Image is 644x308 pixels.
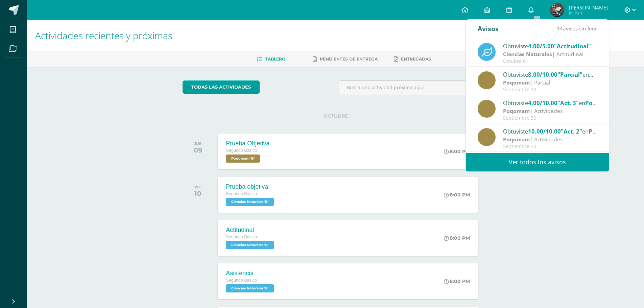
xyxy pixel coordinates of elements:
a: todas las Actividades [183,80,260,94]
span: OCTUBRE [313,113,359,119]
div: 8:00 PM [444,278,470,284]
div: Obtuviste en [503,42,597,50]
span: Segundo Basico [226,235,257,239]
div: Septiembre 30 [503,115,597,121]
span: Actividades recientes y próximas [35,29,172,42]
div: Asistencia [226,270,276,277]
div: Obtuviste en [503,127,597,136]
div: Octubre 01 [503,58,597,64]
span: Segundo Basico [226,191,257,196]
div: Septiembre 30 [503,144,597,149]
div: JUE [194,141,202,146]
span: Ciencias Naturales 'B' [226,198,274,206]
a: Pendientes de entrega [313,54,378,65]
div: | Actividades [503,107,597,115]
strong: Ciencias Naturales [503,50,552,58]
div: 09 [194,146,202,154]
span: [PERSON_NAME] [569,4,608,11]
span: Pendientes de entrega [320,56,378,62]
div: Septiembre 30 [503,87,597,93]
span: Entregadas [401,56,431,62]
span: Segundo Basico [226,148,257,153]
div: VIE [194,185,201,189]
input: Busca una actividad próxima aquí... [338,81,488,94]
a: Ver todos los avisos [466,153,609,171]
div: Actitudinal [226,227,276,234]
span: Segundo Basico [226,278,257,283]
span: Tablero [265,56,285,62]
span: 14 [557,25,563,32]
span: 8.00/10.00 [528,71,557,78]
strong: Poqomam [503,107,530,115]
div: 10 [194,189,201,197]
div: Prueba Objetiva [226,140,269,147]
span: Poqomam 'B' [226,155,260,163]
span: "Actitudinal" [554,42,595,50]
div: 8:00 PM [444,148,470,155]
span: Poqomam [585,99,614,107]
span: avisos sin leer [557,25,597,32]
span: Ciencias Naturales 'B' [226,241,274,249]
div: | Parcial [503,79,597,87]
span: 4.00/10.00 [528,99,557,107]
img: 5116a5122174d5d7d94f330787f2560a.png [550,3,564,17]
div: Avisos [478,19,499,38]
span: 10.00/10.00 [528,127,561,135]
div: Obtuviste en [503,70,597,79]
div: | Actividades [503,136,597,143]
span: 4.00/5.00 [528,42,554,50]
span: "Act. 3" [557,99,579,107]
span: Poqomam [589,127,617,135]
div: 8:00 PM [444,235,470,241]
strong: Poqomam [503,136,530,143]
a: Tablero [257,54,285,65]
span: Ciencias Naturales 'B' [226,284,274,292]
span: "Act. 2" [561,127,582,135]
span: "Parcial" [557,71,582,78]
div: | Actitudinal [503,50,597,58]
a: Entregadas [394,54,431,65]
strong: Poqomam [503,79,530,86]
div: Obtuviste en [503,98,597,107]
div: 8:00 PM [444,192,470,198]
span: Mi Perfil [569,10,608,16]
div: Prueba objetiva [226,183,276,190]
